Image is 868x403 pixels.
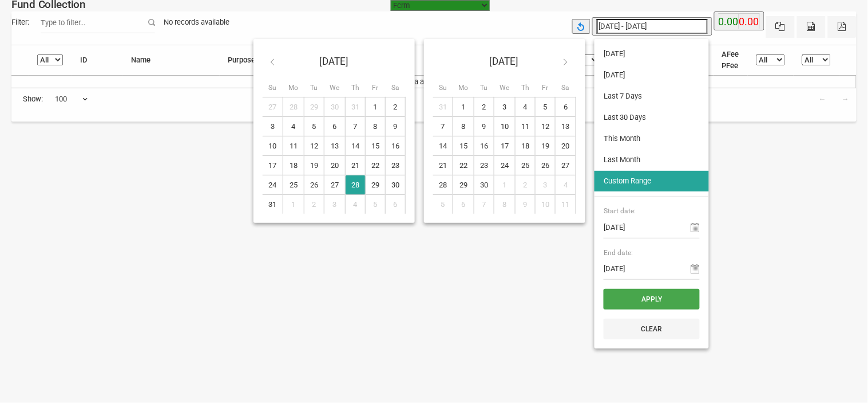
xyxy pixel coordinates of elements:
td: 10 [263,136,283,156]
input: Filter: [41,11,155,33]
th: Su [433,75,453,97]
td: 22 [453,156,474,175]
td: 26 [536,156,556,175]
td: 12 [304,136,324,156]
th: ID [72,45,122,76]
th: We [494,75,516,97]
li: Last Month [594,150,709,170]
td: 31 [263,195,283,214]
span: Show: [23,93,43,105]
td: 21 [346,156,366,175]
td: 23 [386,156,406,175]
td: 29 [453,175,474,195]
td: 27 [263,97,283,117]
button: Clear [604,319,700,339]
th: Sa [386,75,406,97]
td: 2 [474,97,494,117]
td: 1 [453,97,474,117]
td: 14 [433,136,453,156]
td: 28 [346,175,366,195]
td: 24 [263,175,283,195]
td: 21 [433,156,453,175]
td: 25 [283,175,304,195]
span: Start date: [604,206,700,216]
td: 14 [346,136,366,156]
button: 0.00 0.00 [714,11,764,30]
a: ← [812,88,834,110]
td: 5 [433,195,453,214]
label: 0.00 [719,14,739,30]
th: We [324,75,346,97]
td: 15 [366,136,386,156]
button: Excel [766,16,795,38]
td: 19 [304,156,324,175]
td: 15 [453,136,474,156]
th: Purpose [220,45,361,76]
td: No data available in table [11,76,857,88]
th: Su [263,75,283,97]
li: Custom Range [594,171,709,191]
th: Name [122,45,220,76]
td: 8 [494,195,516,214]
th: Tu [304,75,324,97]
td: 3 [536,175,556,195]
th: [DATE] [283,48,386,75]
td: 6 [324,117,346,136]
td: 28 [433,175,453,195]
li: [DATE] [594,44,709,64]
td: 2 [386,97,406,117]
th: Tu [474,75,494,97]
td: 16 [386,136,406,156]
th: Fr [366,75,386,97]
td: 2 [516,175,536,195]
td: 30 [386,175,406,195]
td: 8 [366,117,386,136]
td: 7 [433,117,453,136]
td: 4 [516,97,536,117]
th: Mo [453,75,474,97]
td: 22 [366,156,386,175]
th: Sa [556,75,576,97]
td: 5 [366,195,386,214]
td: 1 [494,175,516,195]
td: 18 [283,156,304,175]
td: 5 [536,97,556,117]
td: 10 [494,117,516,136]
td: 6 [453,195,474,214]
td: 18 [516,136,536,156]
button: Pdf [828,16,857,38]
td: 9 [386,117,406,136]
td: 28 [283,97,304,117]
th: Fr [536,75,556,97]
td: 20 [556,136,576,156]
td: 3 [263,117,283,136]
li: [DATE] [594,65,709,85]
th: Th [346,75,366,97]
td: 3 [494,97,516,117]
td: 16 [474,136,494,156]
div: No records available [155,11,238,33]
td: 1 [283,195,304,214]
td: 29 [304,97,324,117]
th: Th [516,75,536,97]
td: 13 [556,117,576,136]
td: 24 [494,156,516,175]
td: 7 [346,117,366,136]
td: 3 [324,195,346,214]
td: 17 [263,156,283,175]
span: End date: [604,248,700,258]
span: 100 [55,93,88,105]
a: → [835,88,857,110]
td: 13 [324,136,346,156]
td: 6 [386,195,406,214]
button: CSV [797,16,826,38]
td: 17 [494,136,516,156]
li: Last 7 Days [594,86,709,107]
td: 1 [366,97,386,117]
td: 31 [433,97,453,117]
th: Mo [283,75,304,97]
li: PFee [722,60,739,72]
li: Last 30 Days [594,107,709,128]
td: 25 [516,156,536,175]
td: 7 [474,195,494,214]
